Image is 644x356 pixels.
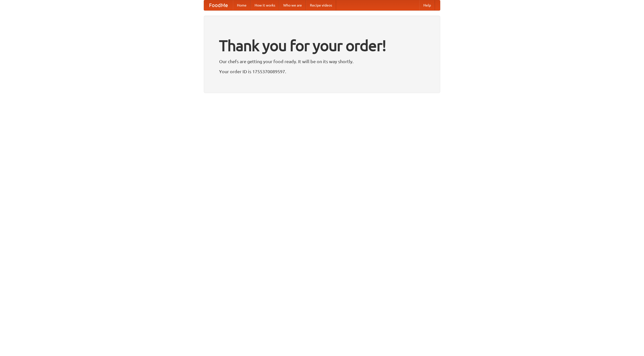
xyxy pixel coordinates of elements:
a: FoodMe [204,0,233,10]
a: Who we are [279,0,306,10]
a: Help [419,0,435,10]
a: Home [233,0,251,10]
p: Our chefs are getting your food ready. It will be on its way shortly. [219,58,425,65]
h1: Thank you for your order! [219,33,425,58]
a: Recipe videos [306,0,336,10]
p: Your order ID is 1755370089597. [219,68,425,75]
a: How it works [251,0,279,10]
